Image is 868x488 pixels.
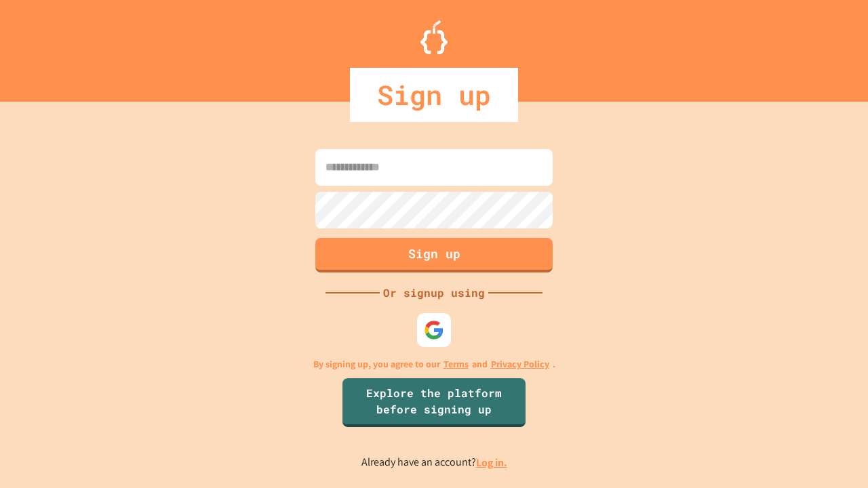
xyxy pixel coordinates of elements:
[315,238,553,272] button: Sign up
[491,357,549,371] a: Privacy Policy
[361,454,507,471] p: Already have an account?
[424,320,444,340] img: google-icon.svg
[476,455,507,470] a: Log in.
[350,68,518,122] div: Sign up
[420,20,448,54] img: Logo.svg
[313,357,555,371] p: By signing up, you agree to our and .
[342,378,526,427] a: Explore the platform before signing up
[443,357,469,371] a: Terms
[380,285,488,301] div: Or signup using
